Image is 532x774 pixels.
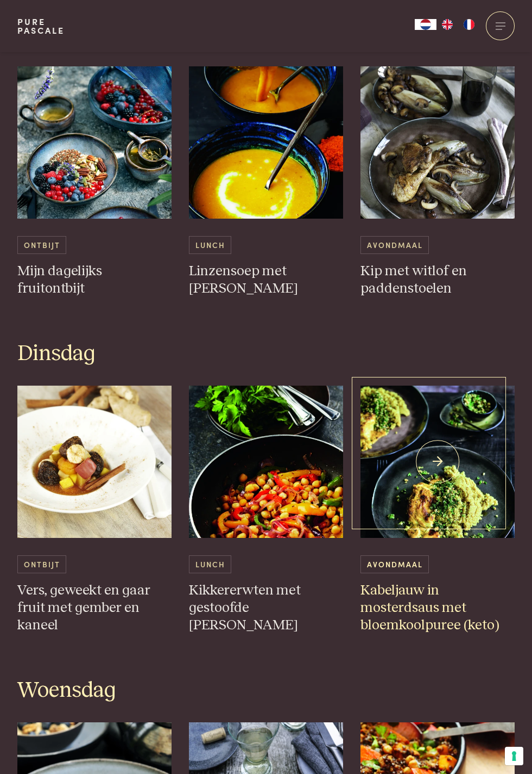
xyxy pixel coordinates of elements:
[17,677,515,704] h1: Woensdag
[17,340,515,368] h1: Dinsdag
[189,555,231,573] span: Lunch
[17,236,66,254] span: Ontbijt
[505,747,523,765] button: Uw voorkeuren voor toestemming voor trackingtechnologieën
[17,386,172,538] img: Vers, geweekt en gaar fruit met gember en kaneel
[360,66,515,298] a: Kip met witlof en paddenstoelen Avondmaal Kip met witlof en paddenstoelen
[360,555,429,573] span: Avondmaal
[17,582,172,634] h3: Vers, geweekt en gaar fruit met gember en kaneel
[17,386,172,634] a: Vers, geweekt en gaar fruit met gember en kaneel Ontbijt Vers, geweekt en gaar fruit met gember e...
[360,66,515,219] img: Kip met witlof en paddenstoelen
[360,263,515,298] h3: Kip met witlof en paddenstoelen
[360,236,429,254] span: Avondmaal
[17,263,172,298] h3: Mijn dagelijks fruitontbijt
[360,386,515,634] a: Kabeljauw in mosterdsaus met bloemkoolpuree (keto) Avondmaal Kabeljauw in mosterdsaus met bloemko...
[415,19,480,30] aside: Language selected: Nederlands
[415,19,436,30] a: NL
[436,19,480,30] ul: Language list
[189,66,343,298] a: Linzensoep met kurkuma Lunch Linzensoep met [PERSON_NAME]
[189,263,343,298] h3: Linzensoep met [PERSON_NAME]
[189,236,231,254] span: Lunch
[17,17,65,35] a: PurePascale
[415,19,436,30] div: Language
[17,66,172,298] a: Mijn dagelijks fruitontbijt Ontbijt Mijn dagelijks fruitontbijt
[189,386,343,634] a: Kikkererwten met gestoofde paprika’s Lunch Kikkererwten met gestoofde [PERSON_NAME]
[189,386,343,538] img: Kikkererwten met gestoofde paprika’s
[17,555,66,573] span: Ontbijt
[189,66,343,219] img: Linzensoep met kurkuma
[189,582,343,634] h3: Kikkererwten met gestoofde [PERSON_NAME]
[436,19,458,30] a: EN
[458,19,480,30] a: FR
[17,66,172,219] img: Mijn dagelijks fruitontbijt
[360,386,515,538] img: Kabeljauw in mosterdsaus met bloemkoolpuree (keto)
[360,582,515,634] h3: Kabeljauw in mosterdsaus met bloemkoolpuree (keto)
